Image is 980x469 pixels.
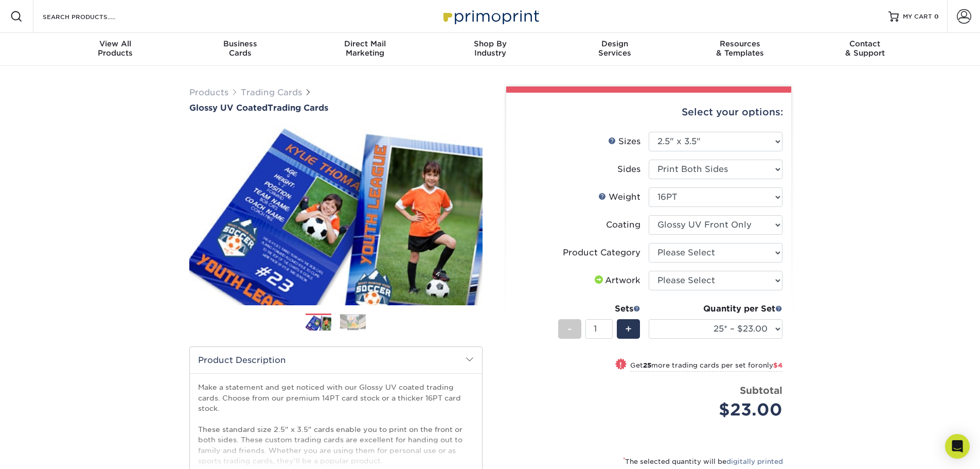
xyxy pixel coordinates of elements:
[427,39,553,58] div: Industry
[53,39,178,48] span: View All
[740,385,782,396] strong: Subtotal
[606,219,640,231] div: Coating
[567,321,572,337] span: -
[306,314,331,332] img: Trading Cards 01
[643,361,651,369] strong: 25
[241,88,302,97] a: Trading Cards
[617,163,640,176] div: Sides
[625,321,632,337] span: +
[189,103,268,113] span: Glossy UV Coated
[678,39,803,48] span: Resources
[189,88,228,97] a: Products
[427,33,553,66] a: Shop ByIndustry
[726,458,783,465] a: digitally printed
[189,114,483,317] img: Glossy UV Coated 01
[934,13,939,20] span: 0
[608,135,640,148] div: Sizes
[514,93,783,132] div: Select your options:
[340,314,366,330] img: Trading Cards 02
[177,39,302,48] span: Business
[439,5,542,27] img: Primoprint
[619,359,622,370] span: !
[42,10,142,23] input: SEARCH PRODUCTS.....
[53,33,178,66] a: View AllProducts
[630,361,782,372] small: Get more trading cards per set for
[649,303,782,315] div: Quantity per Set
[190,347,482,373] h2: Product Description
[903,12,932,21] span: MY CART
[553,33,678,66] a: DesignServices
[945,434,970,459] div: Open Intercom Messenger
[553,39,678,48] span: Design
[656,397,782,422] div: $23.00
[803,39,928,48] span: Contact
[598,191,640,203] div: Weight
[678,39,803,58] div: & Templates
[563,247,640,259] div: Product Category
[302,33,427,66] a: Direct MailMarketing
[302,39,427,58] div: Marketing
[593,274,640,287] div: Artwork
[177,33,302,66] a: BusinessCards
[427,39,553,48] span: Shop By
[623,458,783,465] small: The selected quantity will be
[678,33,803,66] a: Resources& Templates
[189,103,483,113] a: Glossy UV CoatedTrading Cards
[189,103,483,113] h1: Trading Cards
[177,39,302,58] div: Cards
[558,303,640,315] div: Sets
[553,39,678,58] div: Services
[773,361,782,369] span: $4
[758,361,782,369] span: only
[302,39,427,48] span: Direct Mail
[53,39,178,58] div: Products
[803,33,928,66] a: Contact& Support
[803,39,928,58] div: & Support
